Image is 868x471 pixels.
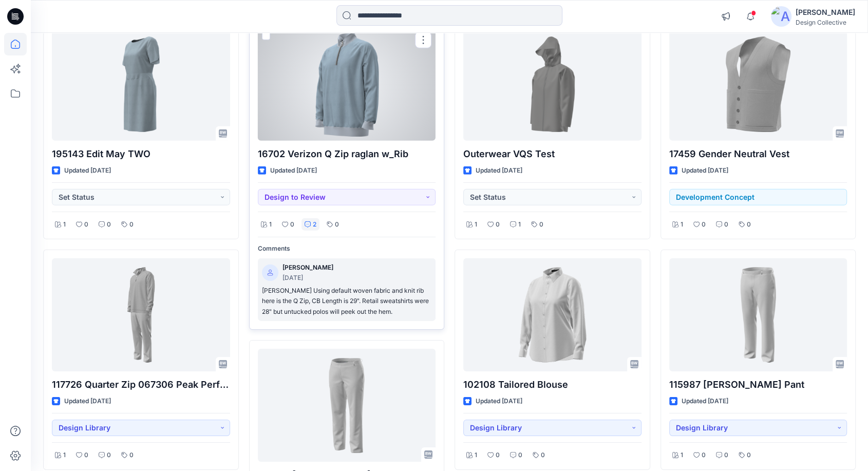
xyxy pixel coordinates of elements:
[84,450,88,461] p: 0
[669,28,847,141] a: 17459 Gender Neutral Vest
[681,219,683,230] p: 1
[262,286,432,317] p: [PERSON_NAME] Using default woven fabric and knit rib here is the Q Zip, CB Length is 29". Retail...
[269,219,272,230] p: 1
[669,147,847,161] p: 17459 Gender Neutral Vest
[724,450,728,461] p: 0
[475,219,477,230] p: 1
[463,28,641,141] a: Outerwear VQS Test
[496,450,500,461] p: 0
[129,219,134,230] p: 0
[64,165,111,176] p: Updated [DATE]
[258,243,436,254] p: Comments
[681,450,683,461] p: 1
[518,450,522,461] p: 0
[476,165,522,176] p: Updated [DATE]
[669,258,847,371] a: 115987 Baxter Pant
[702,219,706,230] p: 0
[463,258,641,371] a: 102108 Tailored Blouse
[52,378,230,392] p: 117726 Quarter Zip 067306 Peak Performance Polo & 119314 Ultimate pant
[52,28,230,141] a: 195143 Edit May TWO
[258,258,436,322] a: [PERSON_NAME][DATE][PERSON_NAME] Using default woven fabric and knit rib here is the Q Zip, CB Le...
[282,262,333,273] p: [PERSON_NAME]
[282,273,333,284] p: [DATE]
[702,450,706,461] p: 0
[270,165,317,176] p: Updated [DATE]
[796,18,855,26] div: Design Collective
[290,219,294,230] p: 0
[258,28,436,141] a: 16702 Verizon Q Zip raglan w_Rib
[64,396,111,407] p: Updated [DATE]
[747,219,751,230] p: 0
[84,219,88,230] p: 0
[475,450,477,461] p: 1
[335,219,339,230] p: 0
[129,450,134,461] p: 0
[682,396,728,407] p: Updated [DATE]
[539,219,543,230] p: 0
[682,165,728,176] p: Updated [DATE]
[107,450,111,461] p: 0
[541,450,545,461] p: 0
[267,270,273,276] svg: avatar
[476,396,522,407] p: Updated [DATE]
[52,147,230,161] p: 195143 Edit May TWO
[52,258,230,371] a: 117726 Quarter Zip 067306 Peak Performance Polo & 119314 Ultimate pant
[796,6,855,18] div: [PERSON_NAME]
[518,219,521,230] p: 1
[63,219,66,230] p: 1
[463,378,641,392] p: 102108 Tailored Blouse
[107,219,111,230] p: 0
[747,450,751,461] p: 0
[463,147,641,161] p: Outerwear VQS Test
[496,219,500,230] p: 0
[313,219,316,230] p: 2
[258,147,436,161] p: 16702 Verizon Q Zip raglan w_Rib
[669,378,847,392] p: 115987 [PERSON_NAME] Pant
[771,6,791,27] img: avatar
[724,219,728,230] p: 0
[258,349,436,462] a: 116925 Olympia Slack
[63,450,66,461] p: 1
